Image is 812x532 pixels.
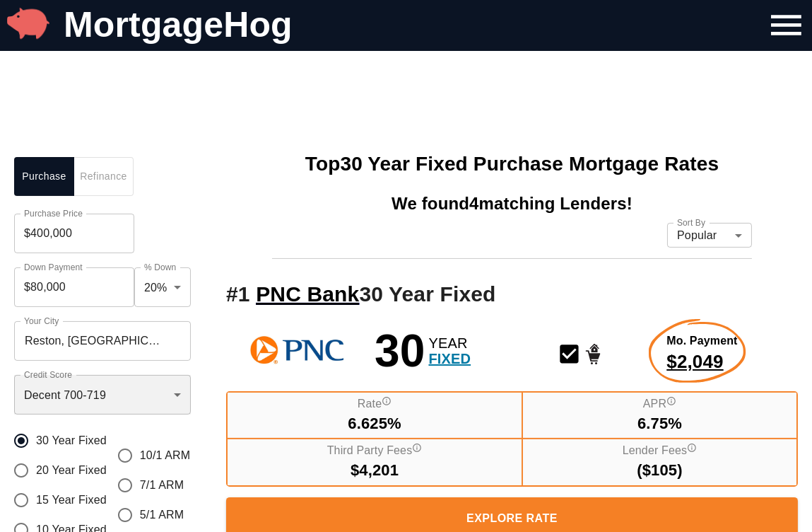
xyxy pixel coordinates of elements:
button: Purchase [14,157,74,196]
svg: Third party fees include fees and taxes paid to non lender entities to facilitate the closing of ... [412,443,422,453]
div: Popular [667,221,752,250]
a: PNC Bank Logo [226,327,375,374]
span: $4,201 [351,459,399,481]
a: MortgageHog [64,5,293,45]
img: MortgageHog Logo [7,2,49,45]
label: APR [643,396,676,412]
div: Decent 700-719 [14,375,191,415]
input: Down Payment [14,267,134,307]
span: See more rates from PNC Bank! [256,282,359,306]
span: Purchase [23,168,66,185]
svg: Lender fees include all fees paid directly to the lender for funding your mortgage. Lender fees i... [687,443,697,453]
svg: Annual Percentage Rate - The interest rate on the loan if lender fees were averaged into each mon... [666,396,676,406]
span: FIXED [429,351,471,366]
span: YEAR [429,335,471,351]
span: 6.625% [348,412,401,434]
span: Explore Rate [237,509,787,528]
span: We found 4 matching Lenders! [392,192,632,216]
button: Refinance [73,157,134,196]
svg: Home Purchase [582,342,606,366]
label: Lender Fees [623,443,698,459]
a: PNC Bank [256,282,359,306]
span: 30 Year Fixed [36,432,107,449]
svg: Conventional Mortgage [557,342,582,366]
img: See more rates from PNC Bank! [226,327,367,374]
span: 7/1 ARM [140,477,184,494]
span: 10/1 ARM [140,447,190,464]
span: 30 [375,328,425,374]
svg: Interest Rate "rate", reflects the cost of borrowing. If the interest rate is 3% and your loan is... [382,396,392,406]
div: 20% [134,267,191,307]
span: Purchase [468,150,569,178]
h2: # 1 30 Year Fixed [226,279,798,310]
button: Navigation Bar Menu [760,1,812,50]
h1: Top 30 Year Fixed Mortgage Rates [305,150,719,178]
span: $2,049 [666,349,737,375]
span: ($105) [637,459,683,481]
span: 15 Year Fixed [36,492,107,509]
span: Mo. Payment [666,333,737,349]
label: Third Party Fees [327,443,423,459]
input: Purchase Price [14,214,134,253]
span: 6.75% [637,412,682,434]
span: 5/1 ARM [140,507,184,524]
span: 20 Year Fixed [36,462,107,479]
label: Rate [358,396,392,412]
a: Explore More about this rate product [666,333,737,376]
span: Refinance [82,168,125,185]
